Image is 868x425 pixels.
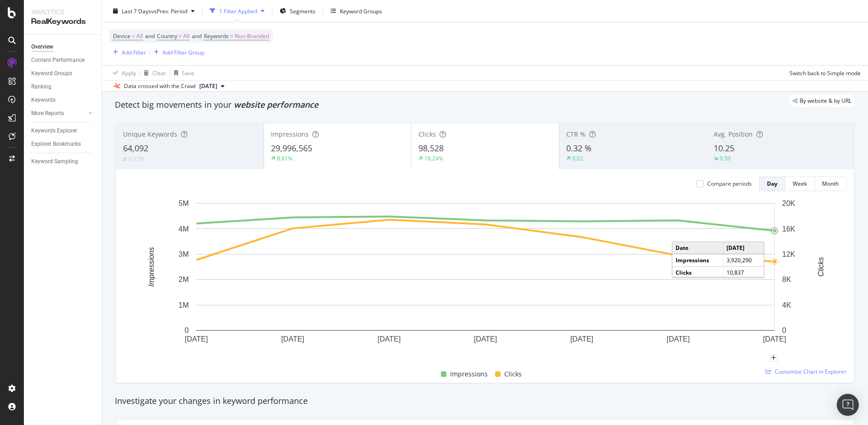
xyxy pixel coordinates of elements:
text: 8K [782,276,791,283]
button: 1 Filter Applied [206,4,268,18]
div: Keyword Groups [340,7,382,15]
text: 0 [782,326,786,334]
text: Impressions [147,247,155,287]
button: Add Filter [109,47,146,58]
text: 0 [185,326,189,334]
button: Month [815,177,846,191]
span: 64,092 [123,143,148,154]
div: Keywords [31,95,56,105]
span: = [132,32,135,40]
span: 10.25 [714,143,734,154]
span: 0.32 % [566,143,592,154]
span: Segments [290,7,316,15]
span: and [145,32,155,40]
button: Switch back to Simple mode [786,66,861,80]
div: Week [793,180,807,188]
div: Month [822,180,839,188]
div: Keywords Explorer [31,126,77,136]
div: 8.81% [277,155,293,162]
span: 29,996,565 [271,143,312,154]
span: Impressions [271,130,309,138]
div: 0.59 [720,155,731,162]
div: 0.17% [129,155,144,163]
a: Customize Chart in Explorer [766,368,846,375]
text: 1M [179,301,189,309]
div: 0.02 [572,155,583,162]
text: [DATE] [378,335,400,343]
text: [DATE] [281,335,304,343]
div: 1 Filter Applied [219,7,257,15]
button: Apply [109,66,136,80]
div: Save [182,69,194,77]
div: Explorer Bookmarks [31,139,81,149]
text: Clicks [817,257,825,277]
div: Investigate your changes in keyword performance [115,395,855,407]
div: Data crossed with the Crawl [124,82,196,90]
svg: A chart. [124,199,847,358]
text: [DATE] [763,335,786,343]
span: CTR % [566,130,586,138]
text: 2M [179,276,189,283]
button: Segments [276,4,319,18]
div: Add Filter Group [163,48,204,56]
span: Last 7 Days [122,7,151,15]
text: [DATE] [185,335,208,343]
div: More Reports [31,109,64,118]
span: = [230,32,233,40]
div: Apply [122,69,136,77]
a: Keywords [31,95,95,105]
button: Week [785,177,815,191]
button: Last 7 DaysvsPrev. Period [109,4,198,18]
text: 4K [782,301,791,309]
text: [DATE] [666,335,689,343]
div: Compare periods [707,180,752,188]
span: Avg. Position [714,130,753,138]
a: Explorer Bookmarks [31,139,95,149]
text: [DATE] [474,335,497,343]
a: Content Performance [31,55,95,65]
span: 2025 Aug. 12th [199,82,217,90]
span: Impressions [450,369,488,380]
div: Overview [31,42,53,52]
img: Equal [123,158,127,160]
text: 3M [179,250,189,258]
div: Analytics [31,7,94,17]
div: Clear [152,69,166,77]
text: [DATE] [570,335,593,343]
div: Day [767,180,778,188]
a: Keywords Explorer [31,126,95,136]
div: RealKeywords [31,17,94,27]
span: Customize Chart in Explorer [775,368,846,375]
text: 5M [179,199,189,207]
a: More Reports [31,109,86,118]
span: vs Prev. Period [151,7,187,15]
a: Ranking [31,82,95,92]
span: 98,528 [418,143,444,154]
span: Clicks [504,369,522,380]
a: Keyword Groups [31,69,95,78]
button: Keyword Groups [327,4,386,18]
span: = [179,32,182,40]
a: Overview [31,42,95,52]
div: Add Filter [122,48,146,56]
div: Switch back to Simple mode [789,69,861,77]
span: and [192,32,202,40]
span: Non-Branded [235,30,269,43]
div: Open Intercom Messenger [837,394,859,416]
span: Keywords [204,32,229,40]
div: Keyword Groups [31,69,72,78]
div: Content Performance [31,55,85,65]
div: plus [770,354,778,362]
div: 18.24% [424,155,443,162]
text: 16K [782,225,795,232]
div: Keyword Sampling [31,157,78,166]
div: Ranking [31,82,51,92]
button: [DATE] [196,81,228,92]
button: Add Filter Group [150,47,204,58]
button: Day [759,177,785,191]
button: Save [170,66,194,80]
text: 20K [782,199,795,207]
text: 4M [179,225,189,232]
span: By website & by URL [800,98,851,104]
